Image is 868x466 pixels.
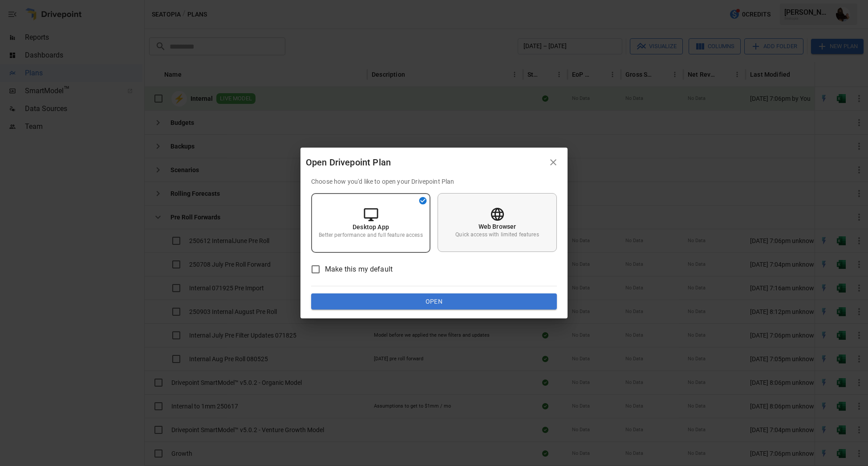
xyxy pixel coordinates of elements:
[353,223,389,231] p: Desktop App
[306,155,544,169] div: Open Drivepoint Plan
[319,231,422,239] p: Better performance and full feature access
[325,264,393,275] span: Make this my default
[455,231,539,239] p: Quick access with limited features
[311,293,557,309] button: Open
[479,222,516,231] p: Web Browser
[311,177,557,186] p: Choose how you'd like to open your Drivepoint Plan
